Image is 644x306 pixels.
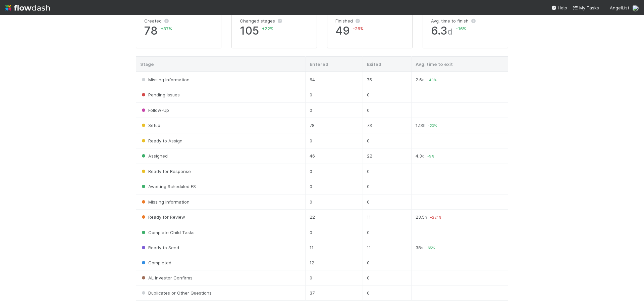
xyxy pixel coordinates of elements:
td: 0 [305,179,363,194]
td: 64 [305,72,363,87]
span: + 37 % [161,26,172,31]
small: h [423,123,425,128]
td: 75 [363,72,411,87]
td: 23.5 [411,210,508,225]
span: -65 % [426,246,435,250]
td: 0 [363,225,411,240]
td: 0 [363,87,411,102]
span: Ready for Review [140,214,185,220]
span: My Tasks [573,5,599,10]
span: -9 % [427,154,434,158]
td: 0 [363,133,411,148]
a: My Tasks [573,4,599,11]
img: logo-inverted-e16ddd16eac7371096b0.svg [5,2,50,13]
td: 0 [363,179,411,194]
td: 0 [305,102,363,118]
span: 49 [335,24,404,37]
td: 22 [363,148,411,164]
span: 105 [240,24,309,37]
td: 11 [363,240,411,255]
span: AL Investor Confirms [140,275,193,280]
span: Duplicates or Other Questions [140,290,212,296]
td: 38 [411,240,508,255]
span: -26 % [353,26,364,31]
span: 78 [144,24,213,37]
td: 11 [305,240,363,255]
td: 0 [363,255,411,270]
th: Avg. time to exit [411,56,508,72]
td: 0 [305,194,363,209]
div: Help [551,4,567,11]
small: d [422,77,425,82]
span: Changed stages [240,18,275,24]
span: -23 % [428,124,437,128]
span: Ready to Send [140,245,179,250]
span: + 221 % [430,215,441,219]
td: 0 [363,102,411,118]
span: Follow-Up [140,107,169,113]
span: Setup [140,123,160,128]
span: Missing Information [140,77,190,82]
th: Entered [305,56,363,72]
td: 78 [305,118,363,133]
th: Exited [363,56,411,72]
span: d [447,26,453,37]
td: 0 [305,133,363,148]
span: Pending Issues [140,92,180,97]
span: -49 % [427,78,437,82]
td: 22 [305,210,363,225]
small: s [421,245,423,250]
td: 12 [305,255,363,270]
small: d [422,154,425,159]
td: 0 [363,285,411,300]
td: 46 [305,148,363,164]
td: 0 [363,194,411,209]
span: AngelList [610,5,629,10]
span: Ready to Assign [140,138,182,143]
span: Created [144,18,162,24]
td: 0 [363,270,411,285]
td: 0 [363,164,411,179]
td: 73 [363,118,411,133]
td: 0 [305,87,363,102]
td: 0 [305,164,363,179]
td: 0 [305,270,363,285]
img: avatar_030f5503-c087-43c2-95d1-dd8963b2926c.png [632,5,639,11]
td: 4.3 [411,148,508,164]
th: Stage [136,56,306,72]
span: + 22 % [262,26,273,31]
span: Avg. time to finish [431,18,469,24]
td: 37 [305,285,363,300]
span: Assigned [140,153,168,159]
td: 17.3 [411,118,508,133]
span: Completed [140,260,171,265]
td: 0 [305,225,363,240]
small: h [425,215,427,220]
span: Awaiting Scheduled FS [140,184,196,189]
td: 11 [363,210,411,225]
td: 2.6 [411,72,508,87]
span: -16 % [456,26,466,31]
span: 6.3 [431,24,500,37]
span: Missing Information [140,199,190,205]
span: Ready for Response [140,169,191,174]
span: Finished [335,18,353,24]
span: Complete Child Tasks [140,230,195,235]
